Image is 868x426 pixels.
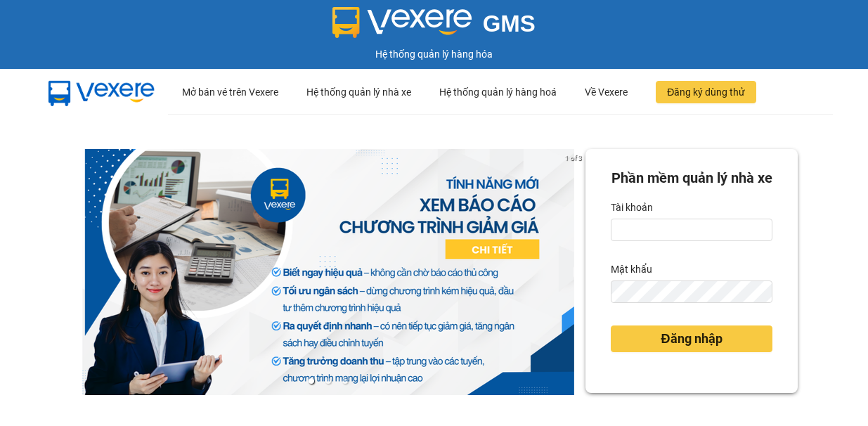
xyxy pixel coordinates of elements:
button: next slide / item [566,149,585,395]
button: Đăng nhập [611,325,772,352]
div: Hệ thống quản lý hàng hóa [4,46,864,62]
li: slide item 3 [342,378,348,384]
div: Hệ thống quản lý hàng hoá [439,70,557,115]
div: Phần mềm quản lý nhà xe [611,167,772,189]
li: slide item 2 [325,378,331,384]
p: 1 of 3 [561,149,585,167]
div: Hệ thống quản lý nhà xe [306,70,411,115]
span: GMS [483,11,536,37]
div: Về Vexere [585,70,628,115]
img: mbUUG5Q.png [35,70,168,114]
div: Mở bán vé trên Vexere [182,70,278,115]
button: Đăng ký dùng thử [656,81,756,103]
span: Đăng nhập [661,329,723,349]
img: logo 2 [332,7,472,38]
li: slide item 1 [309,378,314,384]
label: Tài khoản [611,196,653,219]
button: previous slide / item [70,149,90,395]
input: Mật khẩu [611,280,772,303]
label: Mật khẩu [611,258,652,280]
a: GMS [332,21,536,32]
input: Tài khoản [611,219,772,241]
span: Đăng ký dùng thử [667,84,745,100]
